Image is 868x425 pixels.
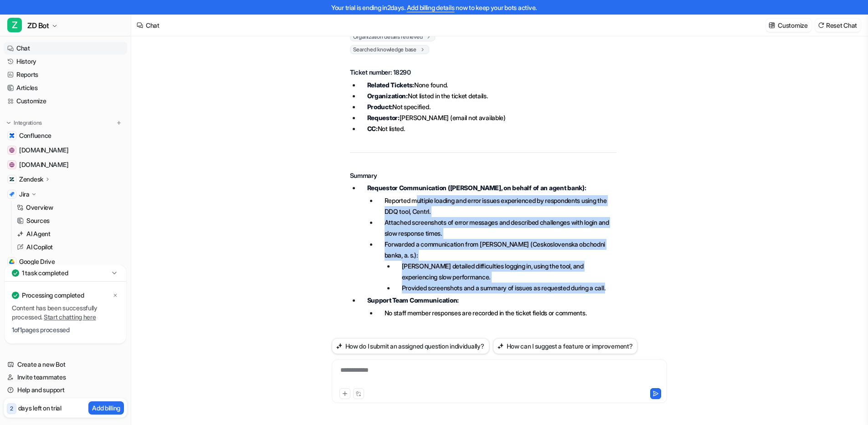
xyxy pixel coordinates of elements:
button: Reset Chat [815,19,861,32]
li: Provided screenshots and a summary of issues as requested during a call. [395,283,616,293]
span: ZD Bot [27,19,49,32]
a: Sources [13,214,127,227]
li: Not specified. [360,101,616,112]
div: Hi there, does this work with [PERSON_NAME] or only Jira Service Management? I use the one intend... [40,255,168,299]
div: Hi there, does this work with [PERSON_NAME] or only Jira Service Management? I use the one intend... [33,249,175,305]
span: Searched knowledge base [350,45,429,54]
textarea: Message… [8,279,175,294]
button: go back [6,4,23,21]
button: Integrations [4,118,45,127]
li: None found. [360,80,616,91]
img: Jira [9,192,15,197]
img: home.atlassian.com [9,162,15,167]
p: AI Agent [26,229,51,238]
strong: Product: [367,103,393,111]
h1: eesel [44,5,63,11]
li: Not listed. [360,123,616,134]
button: How can I suggest a feature or improvement? [493,338,638,354]
a: ConfluenceConfluence [4,129,127,142]
h3: Summary [350,171,616,180]
a: Reports [4,68,127,81]
p: Zendesk [19,175,43,184]
button: Home [143,4,160,21]
a: Add billing details [407,4,455,11]
div: Ryan says… [7,249,175,316]
li: Not listed in the ticket details. [360,91,616,101]
li: [PERSON_NAME] (email not available) [360,112,616,123]
strong: Organization: [367,92,408,100]
p: 2 [10,405,13,413]
div: Hi [PERSON_NAME], ​ [15,85,142,102]
div: Hi [PERSON_NAME],​Apologies for the delay here! Yes, you can set up a bot to read and summarize s... [7,79,149,233]
strong: Related Tickets: [367,81,415,89]
p: Sources [26,216,50,225]
b: 1 day [22,25,42,32]
li: Attached screenshots of error messages and described challenges with login and slow response times. [377,217,616,239]
p: AI Copilot [26,243,53,252]
div: eesel • 8h ago [15,235,55,240]
div: joined the conversation [56,60,138,68]
p: Integrations [14,119,42,126]
img: Profile image for eesel [45,60,54,69]
span: Google Drive [19,257,55,266]
button: Upload attachment [14,298,21,305]
li: Forwarded a communication from [PERSON_NAME] (Ceskoslovenska obchodni banka, a. s.): [377,239,616,293]
img: Profile image for eesel [26,5,41,20]
img: Confluence [9,133,15,138]
li: [PERSON_NAME] detailed difficulties logging in, using the tool, and experiencing slow performance. [395,261,616,283]
a: Google DriveGoogle Drive [4,255,127,268]
a: Customize [4,95,127,107]
b: eesel [56,61,73,67]
button: Add billing [88,401,124,415]
div: Let me know if you have any questions or need any help. ​ [15,183,142,210]
a: History [4,55,127,68]
div: eesel says… [7,79,175,249]
p: Content has been successfully processed. [12,304,119,322]
p: Jira [19,190,30,199]
a: Start chatting here [44,313,96,321]
img: customize [769,22,775,29]
strong: CC: [367,125,378,132]
p: 1 task completed [22,268,68,278]
a: AI Agent [13,228,127,240]
h3: Ticket number: 18290 [350,68,616,77]
li: No staff member responses are recorded in the ticket fields or comments. [377,308,616,319]
a: Overview [13,201,127,214]
a: id.atlassian.com[DOMAIN_NAME] [4,144,127,157]
span: Z [7,18,22,32]
p: Customize [778,20,807,30]
span: Organization details retrieved [350,32,436,41]
div: [DATE] [7,46,175,58]
p: Overview [26,203,53,212]
button: How do I submit an assigned question individually? [332,338,489,354]
img: menu_add.svg [116,120,122,126]
li: Reported multiple loading and error issues experienced by respondents using the DDQ tool, Centrl. [377,195,616,217]
p: Add billing [92,403,120,413]
p: Active 2h ago [44,11,85,20]
span: [DOMAIN_NAME] [19,146,68,155]
p: 1 of 1 pages processed [12,325,119,334]
strong: Support Team Communication: [367,296,459,304]
button: Gif picker [43,298,51,305]
img: expand menu [5,120,12,126]
a: Articles [4,81,127,94]
a: AI Copilot [13,241,127,253]
div: For details on how to set up the Jira actions, you can check them . ​ [15,156,142,183]
div: Our usual reply time 🕒 [15,15,142,33]
div: Close [160,4,176,20]
p: days left on trial [18,403,62,413]
strong: Requestor Communication ([PERSON_NAME], on behalf of an agent bank): [367,184,586,192]
strong: Requestor: [367,114,400,121]
img: reset [818,22,824,29]
div: eesel says… [7,58,175,79]
img: id.atlassian.com [9,147,15,153]
img: Zendesk [9,177,15,182]
span: Confluence [19,131,51,140]
span: [DOMAIN_NAME] [19,160,68,169]
div: Thanks, Kyva [15,210,142,228]
a: out here [106,166,133,173]
button: Emoji picker [29,298,36,305]
div: Apologies for the delay here! Yes, you can set up a bot to read and summarize specific Jira issue... [15,103,142,157]
a: Invite teammates [4,371,127,384]
a: Help and support [4,384,127,396]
